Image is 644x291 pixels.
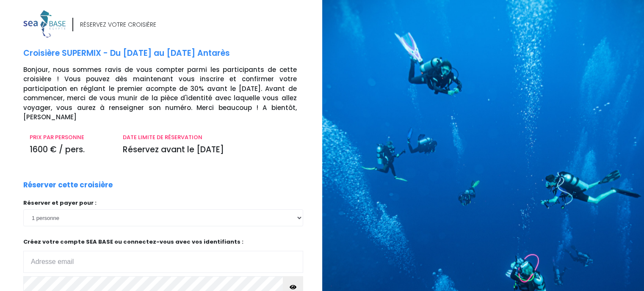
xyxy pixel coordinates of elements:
[30,144,110,156] p: 1600 € / pers.
[23,251,303,273] input: Adresse email
[23,65,316,122] p: Bonjour, nous sommes ravis de vous compter parmi les participants de cette croisière ! Vous pouve...
[123,133,296,142] p: DATE LIMITE DE RÉSERVATION
[23,238,303,273] p: Créez votre compte SEA BASE ou connectez-vous avec vos identifiants :
[123,144,296,156] p: Réservez avant le [DATE]
[80,20,156,29] div: RÉSERVEZ VOTRE CROISIÈRE
[30,133,110,142] p: PRIX PAR PERSONNE
[23,180,113,191] p: Réserver cette croisière
[23,10,66,38] img: logo_color1.png
[23,199,303,207] p: Réserver et payer pour :
[23,47,316,60] p: Croisière SUPERMIX - Du [DATE] au [DATE] Antarès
